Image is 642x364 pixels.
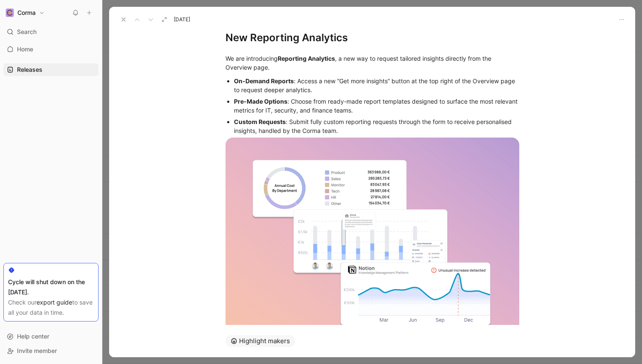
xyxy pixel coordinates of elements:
[17,45,33,54] span: Home
[234,76,519,94] div: : Access a new “Get more insights” button at the top right of the Overview page to request deeper...
[234,77,294,85] strong: On-Demand Reports
[225,54,519,72] div: We are introducing , a new way to request tailored insights directly from the Overview page.
[3,43,99,56] a: Home
[17,65,42,74] span: Releases
[17,9,36,17] h1: Corma
[234,118,286,125] strong: Custom Requests
[17,347,57,354] span: Invite member
[3,63,99,76] a: Releases
[234,98,287,105] strong: Pre-Made Options
[225,31,519,45] h1: New Reporting Analytics
[278,55,335,62] strong: Reporting Analytics
[225,137,519,347] img: Reporting V0.png
[225,335,295,347] button: Highlight makers
[8,297,94,318] div: Check our to save all your data in time.
[174,16,190,23] span: [DATE]
[234,97,519,115] div: : Choose from ready-made report templates designed to surface the most relevant metrics for IT, s...
[3,330,99,343] div: Help center
[3,7,47,19] button: CormaCorma
[3,344,99,357] div: Invite member
[17,333,49,340] span: Help center
[17,27,37,37] span: Search
[234,117,519,135] div: : Submit fully custom reporting requests through the form to receive personalised insights, handl...
[8,277,94,297] div: Cycle will shut down on the [DATE].
[37,299,72,306] a: export guide
[6,8,14,17] img: Corma
[3,25,99,38] div: Search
